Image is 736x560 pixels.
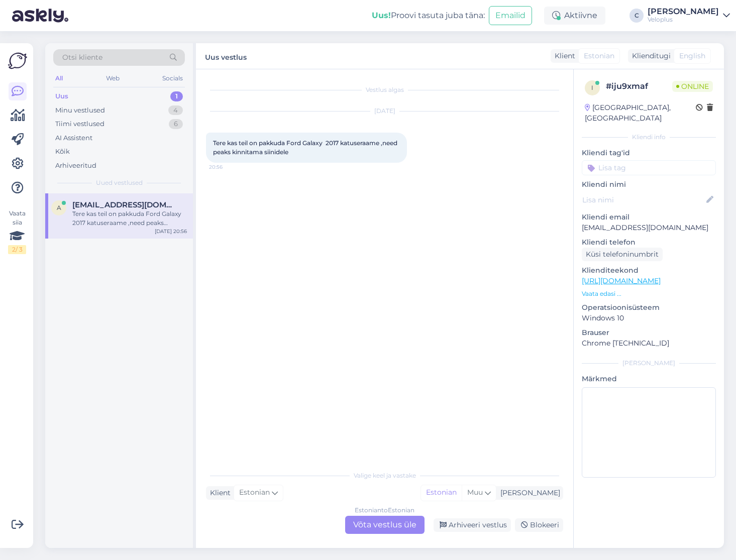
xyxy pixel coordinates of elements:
div: Web [104,72,122,85]
span: i [591,84,593,91]
div: Vaata siia [8,209,26,254]
p: Brauser [582,327,716,338]
div: Tere kas teil on pakkuda Ford Galaxy 2017 katuseraame ,need peaks kinnitama siinidele [72,209,187,228]
div: Estonian to Estonian [355,506,414,515]
p: Kliendi email [582,212,716,222]
div: C [629,9,644,23]
div: [DATE] [206,106,563,116]
p: Vaata edasi ... [582,289,716,298]
div: Minu vestlused [55,105,105,116]
button: Emailid [489,6,532,25]
span: Estonian [584,51,614,61]
input: Lisa tag [582,160,716,175]
div: Arhiveeritud [55,161,96,171]
input: Lisa nimi [582,194,704,205]
div: AI Assistent [55,133,92,143]
p: Märkmed [582,374,716,384]
div: Valige keel ja vastake [206,471,563,480]
span: Tere kas teil on pakkuda Ford Galaxy 2017 katuseraame ,need peaks kinnitama siinidele [213,139,399,156]
p: Klienditeekond [582,265,716,276]
span: agris.kuuba.002@mail.ee [72,200,177,209]
div: Socials [160,72,185,85]
p: Kliendi tag'id [582,148,716,158]
label: Uus vestlus [205,49,247,63]
p: Operatsioonisüsteem [582,302,716,313]
div: [GEOGRAPHIC_DATA], [GEOGRAPHIC_DATA] [585,102,696,124]
div: [PERSON_NAME] [496,488,560,498]
div: 2 / 3 [8,245,26,254]
span: Online [672,81,713,92]
div: Küsi telefoninumbrit [582,248,663,261]
a: [PERSON_NAME]Veloplus [648,8,730,24]
div: Klient [206,488,231,498]
div: Proovi tasuta juba täna: [372,10,485,22]
div: # iju9xmaf [606,80,672,92]
a: [URL][DOMAIN_NAME] [582,276,661,285]
div: Estonian [421,485,462,500]
div: All [53,72,65,85]
div: Tiimi vestlused [55,119,104,129]
div: Blokeeri [515,518,563,532]
div: Klienditugi [628,51,671,61]
b: Uus! [372,11,391,20]
span: a [57,204,61,211]
div: Arhiveeri vestlus [434,518,511,532]
div: [PERSON_NAME] [582,359,716,368]
div: 1 [170,91,183,101]
div: Uus [55,91,68,101]
div: 4 [168,105,183,116]
span: Otsi kliente [62,52,102,63]
div: Aktiivne [544,7,605,25]
span: 20:56 [209,163,247,171]
div: Veloplus [648,16,719,24]
p: Chrome [TECHNICAL_ID] [582,338,716,349]
span: Uued vestlused [96,178,143,187]
p: Windows 10 [582,313,716,323]
div: [DATE] 20:56 [155,228,187,235]
img: Askly Logo [8,51,27,70]
div: [PERSON_NAME] [648,8,719,16]
div: Kõik [55,147,70,157]
div: Kliendi info [582,133,716,142]
div: 6 [169,119,183,129]
span: Muu [467,488,483,497]
p: [EMAIL_ADDRESS][DOMAIN_NAME] [582,222,716,233]
div: Vestlus algas [206,85,563,94]
span: English [679,51,705,61]
div: Klient [551,51,575,61]
div: Võta vestlus üle [345,516,425,534]
p: Kliendi nimi [582,179,716,190]
span: Estonian [239,487,270,498]
p: Kliendi telefon [582,237,716,248]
